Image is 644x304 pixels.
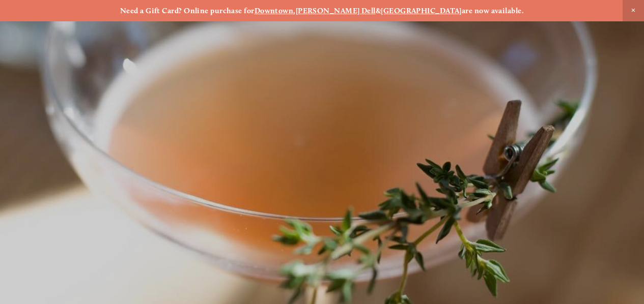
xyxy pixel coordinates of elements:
strong: , [293,6,295,15]
strong: Need a Gift Card? Online purchase for [120,6,255,15]
a: [PERSON_NAME] Dell [296,6,376,15]
a: Downtown [255,6,294,15]
strong: are now available. [462,6,524,15]
a: [GEOGRAPHIC_DATA] [381,6,462,15]
strong: & [376,6,381,15]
